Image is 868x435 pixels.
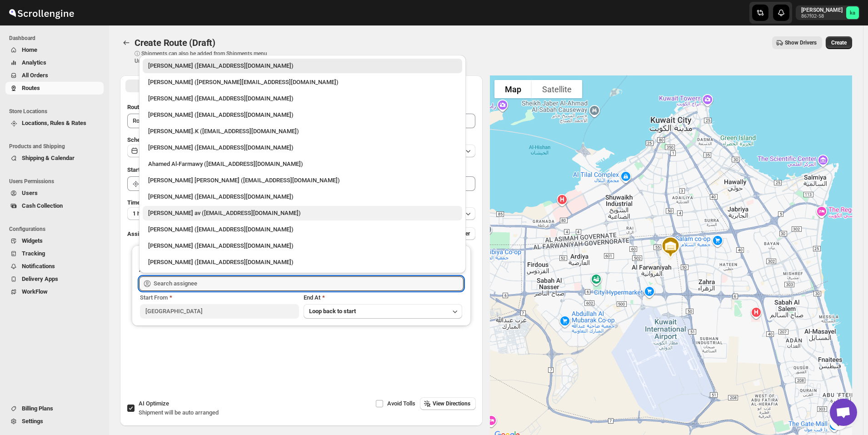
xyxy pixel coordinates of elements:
[22,85,40,91] span: Routes
[139,253,466,270] li: Shaibaz Karbari (shaibazkarbari364@gmail.com)
[22,72,48,79] span: All Orders
[139,188,466,204] li: Mohsin logde (logdemohsin@gmail.com)
[5,200,104,212] button: Cash Collection
[148,127,457,136] div: [PERSON_NAME].K ([EMAIL_ADDRESS][DOMAIN_NAME])
[22,120,86,126] span: Locations, Rules & Rates
[829,412,848,430] button: Map camera controls
[140,294,168,301] span: Start From
[22,275,58,282] span: Delivery Apps
[22,59,46,66] span: Analytics
[154,276,464,291] input: Search assignee
[139,155,466,171] li: Ahamed Al-Farmawy (m.farmawy510@gmail.com)
[5,117,104,130] button: Locations, Rules & Rates
[801,14,843,19] p: 867f02-58
[127,104,159,110] span: Route Name
[430,230,470,237] span: Add More Driver
[846,6,859,19] span: khaled alrashidi
[22,418,43,425] span: Settings
[127,166,199,173] span: Start Location (Warehouse)
[532,80,582,98] button: Show satellite imagery
[22,405,53,412] span: Billing Plans
[120,36,133,49] button: Routes
[5,235,104,247] button: Widgets
[850,10,855,16] text: ka
[831,39,847,46] span: Create
[139,204,466,220] li: Sreenath av (sreenathbhasibhasi@gmail.com)
[148,209,457,218] div: [PERSON_NAME] av ([EMAIL_ADDRESS][DOMAIN_NAME])
[772,36,822,49] button: Show Drivers
[127,199,164,206] span: Time Per Stop
[5,260,104,273] button: Notifications
[148,225,457,234] div: [PERSON_NAME] ([EMAIL_ADDRESS][DOMAIN_NAME])
[148,78,457,87] div: [PERSON_NAME] ([PERSON_NAME][EMAIL_ADDRESS][DOMAIN_NAME])
[148,110,457,120] div: [PERSON_NAME] ([EMAIL_ADDRESS][DOMAIN_NAME])
[139,122,466,139] li: Muhammed Ramees.K (rameesrami2680@gmail.com)
[127,114,475,128] input: Eg: Bengaluru Route
[387,400,415,407] span: Avoid Tolls
[304,293,463,302] div: End At
[22,190,38,196] span: Users
[9,35,105,42] span: Dashboard
[5,285,104,298] button: WorkFlow
[9,178,105,185] span: Users Permissions
[139,59,466,73] li: khaled alrashidi (new.tec.q8@gmail.com)
[5,152,104,165] button: Shipping & Calendar
[826,36,852,49] button: Create
[5,44,104,56] button: Home
[127,145,475,157] button: [DATE]|[DATE]
[148,160,457,169] div: Ahamed Al-Farmawy ([EMAIL_ADDRESS][DOMAIN_NAME])
[22,288,48,295] span: WorkFlow
[120,95,483,388] div: All Route Options
[127,207,475,220] button: 1 hour
[148,176,457,185] div: [PERSON_NAME] [PERSON_NAME] ([EMAIL_ADDRESS][DOMAIN_NAME])
[494,80,532,98] button: Show street map
[125,80,300,92] button: All Route Options
[133,210,149,217] span: 1 hour
[5,273,104,285] button: Delivery Apps
[139,106,466,122] li: shadi mouhamed (shadi.mouhamed2@gmail.com)
[148,61,457,70] div: [PERSON_NAME] ([EMAIL_ADDRESS][DOMAIN_NAME])
[5,247,104,260] button: Tracking
[148,143,457,152] div: [PERSON_NAME] ([EMAIL_ADDRESS][DOMAIN_NAME])
[148,192,457,201] div: [PERSON_NAME] ([EMAIL_ADDRESS][DOMAIN_NAME])
[796,5,860,20] button: User menu
[304,304,463,319] button: Loop back to start
[22,46,37,53] span: Home
[9,108,105,115] span: Store Locations
[5,56,104,69] button: Analytics
[785,39,817,46] span: Show Drivers
[139,139,466,155] li: Khaled alrasheedi (kthug0q@gmail.com)
[148,94,457,103] div: [PERSON_NAME] ([EMAIL_ADDRESS][DOMAIN_NAME])
[135,37,215,48] span: Create Route (Draft)
[22,237,43,244] span: Widgets
[830,399,857,426] a: Open chat
[5,69,104,82] button: All Orders
[139,220,466,237] li: Mohammad chand (mohdqabid@gmail.com)
[9,143,105,150] span: Products and Shipping
[139,409,219,416] span: Shipment will be auto arranged
[22,155,75,161] span: Shipping & Calendar
[148,258,457,267] div: [PERSON_NAME] ([EMAIL_ADDRESS][DOMAIN_NAME])
[139,171,466,188] li: Mohammad Tanweer Alam (mdt8642@gmail.com)
[5,82,104,95] button: Routes
[135,50,278,65] p: ⓘ Shipments can also be added from Shipments menu Unrouted tab
[127,230,152,237] span: Assign to
[5,415,104,428] button: Settings
[22,202,63,209] span: Cash Collection
[309,308,356,315] span: Loop back to start
[148,241,457,250] div: [PERSON_NAME] ([EMAIL_ADDRESS][DOMAIN_NAME])
[127,136,164,143] span: Scheduled for
[139,237,466,253] li: Mohammed faizan (fs3453480@gmail.com)
[7,1,75,24] img: ScrollEngine
[22,250,45,257] span: Tracking
[139,400,169,407] span: AI Optimize
[420,397,476,410] button: View Directions
[5,187,104,200] button: Users
[139,90,466,106] li: Mohameed Ismayil (ismayil22110@gmail.com)
[433,400,470,407] span: View Directions
[22,263,55,270] span: Notifications
[9,225,105,233] span: Configurations
[801,6,843,14] p: [PERSON_NAME]
[139,73,466,90] li: Mostafa Khalifa (mostafa.khalifa799@gmail.com)
[5,402,104,415] button: Billing Plans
